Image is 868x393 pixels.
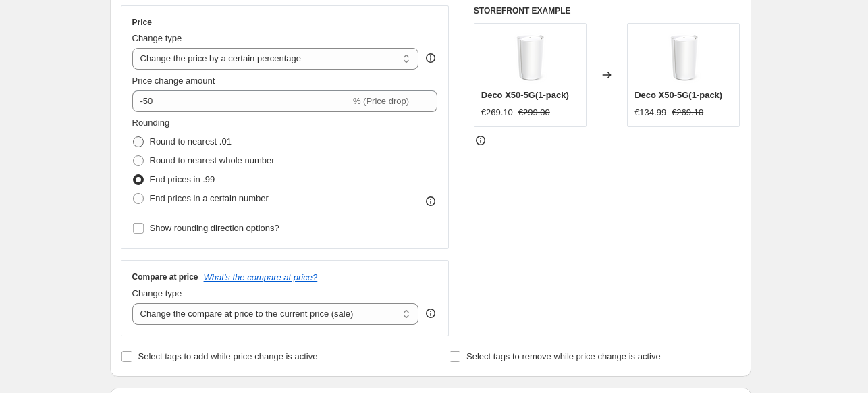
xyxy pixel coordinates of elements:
[132,90,350,112] input: -15
[150,136,232,147] span: Round to nearest .01
[672,106,703,120] strike: €269.10
[481,90,569,100] span: Deco X50-5G(1-pack)
[424,307,437,320] div: help
[466,351,661,361] span: Select tags to remove while price change is active
[424,51,437,65] div: help
[481,106,513,120] div: €269.10
[138,351,318,361] span: Select tags to add while price change is active
[503,30,557,84] img: 0000133_52de9ec4-4162-480b-8c56-a0cbb14eb338_80x.png
[150,223,279,233] span: Show rounding direction options?
[634,90,722,100] span: Deco X50-5G(1-pack)
[353,96,409,106] span: % (Price drop)
[132,17,152,28] h3: Price
[150,174,215,184] span: End prices in .99
[132,33,182,43] span: Change type
[132,271,198,282] h3: Compare at price
[474,5,740,16] h6: STOREFRONT EXAMPLE
[132,117,170,128] span: Rounding
[204,272,318,282] button: What's the compare at price?
[132,76,215,86] span: Price change amount
[657,30,711,84] img: 0000133_52de9ec4-4162-480b-8c56-a0cbb14eb338_80x.png
[634,106,666,120] div: €134.99
[132,288,182,298] span: Change type
[150,155,275,165] span: Round to nearest whole number
[518,106,550,120] strike: €299.00
[150,193,269,203] span: End prices in a certain number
